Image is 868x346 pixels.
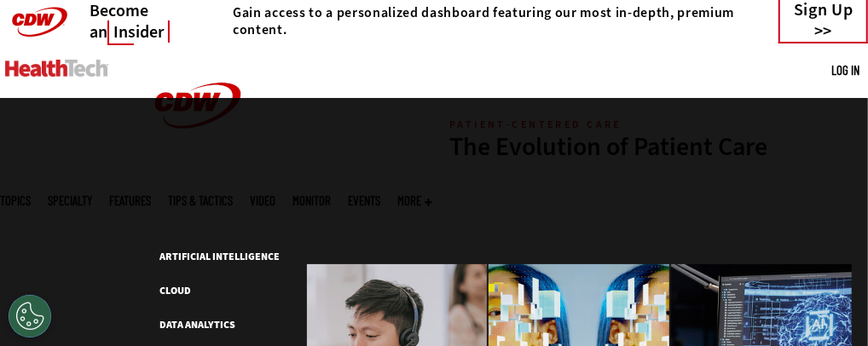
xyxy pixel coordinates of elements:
button: Open Preferences [9,295,51,337]
span: Insider [107,20,170,45]
a: Artificial Intelligence [159,250,280,263]
h4: Gain access to a personalized dashboard featuring our most in-depth, premium content. [233,4,761,38]
img: Home [134,43,262,169]
a: Cloud [159,284,191,297]
a: Data Analytics [159,318,235,332]
a: Log in [831,62,859,78]
a: Gain access to a personalized dashboard featuring our most in-depth, premium content. [224,4,761,38]
div: User menu [831,61,859,79]
div: Cookies Settings [9,295,51,337]
img: Home [5,60,108,77]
